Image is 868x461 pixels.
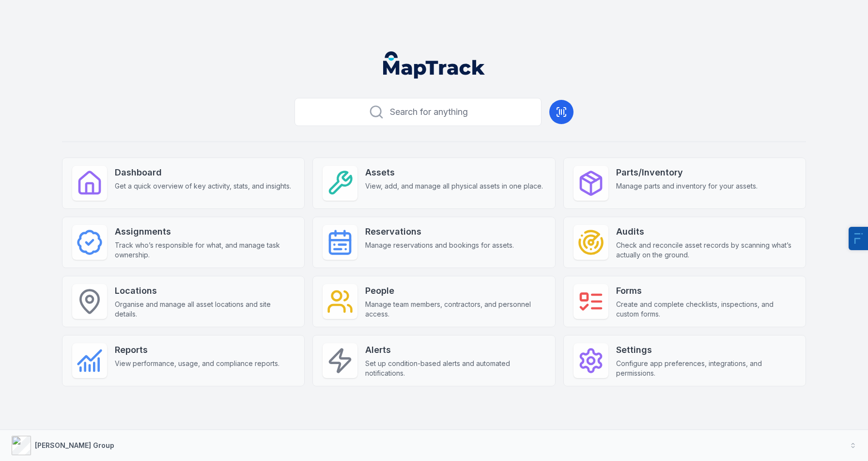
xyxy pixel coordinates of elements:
a: ReportsView performance, usage, and compliance reports. [62,335,305,386]
span: Manage reservations and bookings for assets. [365,240,514,250]
a: AssignmentsTrack who’s responsible for what, and manage task ownership. [62,217,305,268]
strong: Dashboard [115,166,291,179]
a: AssetsView, add, and manage all physical assets in one place. [312,158,555,209]
strong: Alerts [365,343,545,357]
strong: People [365,284,545,298]
a: SettingsConfigure app preferences, integrations, and permissions. [563,335,806,386]
span: Organise and manage all asset locations and site details. [115,300,294,319]
span: Search for anything [390,105,468,119]
a: LocationsOrganise and manage all asset locations and site details. [62,276,305,327]
span: Create and complete checklists, inspections, and custom forms. [616,300,796,319]
strong: Audits [616,225,796,238]
a: DashboardGet a quick overview of key activity, stats, and insights. [62,158,305,209]
a: AuditsCheck and reconcile asset records by scanning what’s actually on the ground. [563,217,806,268]
span: Get a quick overview of key activity, stats, and insights. [115,181,291,191]
strong: Locations [115,284,294,298]
a: PeopleManage team members, contractors, and personnel access. [312,276,555,327]
span: Manage parts and inventory for your assets. [616,181,758,191]
span: Configure app preferences, integrations, and permissions. [616,359,796,378]
strong: [PERSON_NAME] Group [35,441,114,449]
strong: Parts/Inventory [616,166,758,179]
span: View, add, and manage all physical assets in one place. [365,181,543,191]
a: AlertsSet up condition-based alerts and automated notifications. [312,335,555,386]
button: Search for anything [294,98,542,126]
strong: Forms [616,284,796,298]
strong: Assets [365,166,543,179]
a: FormsCreate and complete checklists, inspections, and custom forms. [563,276,806,327]
a: ReservationsManage reservations and bookings for assets. [312,217,555,268]
a: Parts/InventoryManage parts and inventory for your assets. [563,158,806,209]
strong: Assignments [115,225,294,238]
span: View performance, usage, and compliance reports. [115,359,279,368]
strong: Reservations [365,225,514,238]
span: Track who’s responsible for what, and manage task ownership. [115,240,294,260]
span: Check and reconcile asset records by scanning what’s actually on the ground. [616,240,796,260]
strong: Reports [115,343,279,357]
strong: Settings [616,343,796,357]
span: Set up condition-based alerts and automated notifications. [365,359,545,378]
span: Manage team members, contractors, and personnel access. [365,300,545,319]
nav: Global [368,51,500,79]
